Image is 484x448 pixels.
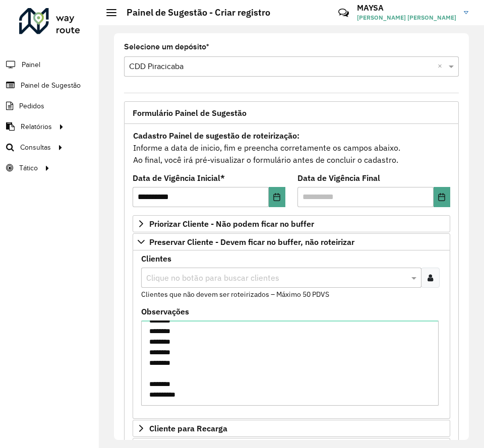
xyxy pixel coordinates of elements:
[20,142,51,153] span: Consultas
[149,424,227,432] span: Cliente para Recarga
[297,172,380,184] label: Data de Vigência Final
[21,121,52,132] span: Relatórios
[133,250,450,419] div: Preservar Cliente - Devem ficar no buffer, não roteirizar
[133,109,247,117] span: Formulário Painel de Sugestão
[141,252,171,265] label: Clientes
[149,220,314,228] span: Priorizar Cliente - Não podem ficar no buffer
[141,290,329,299] small: Clientes que não devem ser roteirizados – Máximo 50 PDVS
[269,187,285,207] button: Choose Date
[124,41,209,53] label: Selecione um depósito
[133,131,299,141] strong: Cadastro Painel de sugestão de roteirização:
[133,233,450,250] a: Preservar Cliente - Devem ficar no buffer, não roteirizar
[133,420,450,437] a: Cliente para Recarga
[21,80,81,91] span: Painel de Sugestão
[333,2,354,24] a: Contato Rápido
[434,187,450,207] button: Choose Date
[357,13,456,22] span: [PERSON_NAME] [PERSON_NAME]
[133,129,450,166] div: Informe a data de inicio, fim e preencha corretamente os campos abaixo. Ao final, você irá pré-vi...
[133,172,225,184] label: Data de Vigência Inicial
[133,215,450,232] a: Priorizar Cliente - Não podem ficar no buffer
[149,238,354,246] span: Preservar Cliente - Devem ficar no buffer, não roteirizar
[19,101,44,111] span: Pedidos
[438,60,446,73] span: Clear all
[22,59,40,70] span: Painel
[141,305,189,317] label: Observações
[357,3,456,13] h3: MAYSA
[19,163,38,173] span: Tático
[116,7,270,18] h2: Painel de Sugestão - Criar registro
